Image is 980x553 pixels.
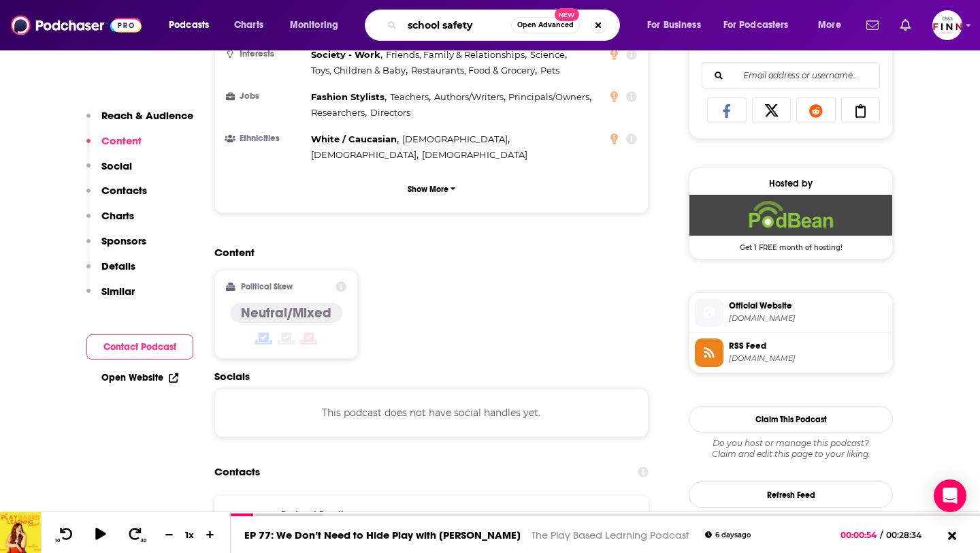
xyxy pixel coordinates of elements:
button: Claim This Podcast [689,406,893,432]
img: User Profile [932,10,962,40]
h2: Contacts [214,459,260,485]
button: Show More [226,176,637,202]
a: Share on Facebook [707,97,747,123]
span: , [311,89,387,105]
span: 30 [141,538,146,543]
a: EP 77: We Don’t Need to Hide Play with [PERSON_NAME] [244,528,521,541]
p: Social [101,159,132,172]
span: Do you host or manage this podcast? [689,438,893,449]
p: Details [101,259,135,272]
button: Contact Podcast [86,334,193,360]
button: Similar [86,285,135,310]
div: 1 x [178,529,201,540]
button: Content [86,134,142,159]
span: Friends, Family & Relationships [386,49,525,60]
span: For Podcasters [723,16,789,35]
span: 10 [55,538,60,543]
a: Share on X/Twitter [752,97,791,123]
h2: Socials [214,370,649,383]
span: Science [530,49,565,60]
span: Podcasts [169,16,209,35]
span: , [530,47,567,63]
span: , [402,131,510,147]
span: Directors [370,107,410,118]
div: 6 days ago [705,531,751,539]
span: More [818,16,841,35]
input: Email address or username... [713,63,868,89]
span: Official Website [729,300,887,312]
span: Get 1 FREE month of hosting! [689,236,892,252]
p: Contacts [101,184,147,197]
a: Podbean Deal: Get 1 FREE month of hosting! [689,195,892,251]
span: , [411,63,537,78]
a: Share on Reddit [796,97,836,123]
p: Similar [101,285,135,298]
span: , [311,47,382,63]
span: , [311,63,408,78]
button: Show profile menu [932,10,962,40]
span: Authors/Writers [434,91,504,102]
div: This podcast does not have social handles yet. [214,388,649,437]
span: [DEMOGRAPHIC_DATA] [402,133,508,144]
span: 00:28:34 [883,530,935,540]
button: Reach & Audience [86,109,193,134]
span: Charts [234,16,263,35]
p: Podcast Email [281,509,383,521]
a: The Play Based Learning Podcast [532,528,689,541]
img: Podchaser - Follow, Share and Rate Podcasts [11,12,142,38]
button: open menu [808,14,858,36]
div: Search followers [702,62,880,89]
a: Charts [225,14,272,36]
p: Show More [408,185,448,194]
span: Pets [540,65,559,76]
p: Sponsors [101,234,146,247]
span: For Business [647,16,701,35]
span: Principals/Owners [508,91,589,102]
button: Refresh Feed [689,481,893,508]
a: Official Website[DOMAIN_NAME] [695,298,887,327]
h3: Interests [226,50,306,59]
span: RSS Feed [729,340,887,352]
span: Teachers [390,91,429,102]
button: 30 [123,526,149,543]
h2: Political Skew [241,282,293,291]
p: Content [101,134,142,147]
a: Show notifications dropdown [895,14,916,37]
button: 10 [52,526,78,543]
button: Social [86,159,132,185]
h4: Neutral/Mixed [241,304,331,321]
span: Fashion Stylists [311,91,385,102]
button: open menu [280,14,356,36]
button: Contacts [86,184,147,209]
a: Show notifications dropdown [861,14,884,37]
button: Details [86,259,135,285]
span: Open Advanced [517,22,574,29]
a: Open Website [101,372,178,383]
span: / [880,530,883,540]
div: Search podcasts, credits, & more... [378,10,633,41]
span: , [434,89,506,105]
div: Claim and edit this page to your liking. [689,438,893,460]
span: Society - Work [311,49,380,60]
p: Reach & Audience [101,109,193,122]
span: , [311,105,367,121]
button: Charts [86,209,134,234]
span: Researchers [311,107,365,118]
span: [DEMOGRAPHIC_DATA] [422,149,527,160]
button: open menu [715,14,808,36]
span: New [555,8,579,21]
span: Logged in as FINNMadison [932,10,962,40]
span: kristenrbpeterson.com [729,313,887,323]
span: Restaurants, Food & Grocery [411,65,535,76]
button: Sponsors [86,234,146,259]
span: feed.podbean.com [729,353,887,364]
img: Podbean Deal: Get 1 FREE month of hosting! [689,195,892,236]
p: Charts [101,209,134,222]
span: , [508,89,591,105]
span: , [311,147,419,163]
span: Toys, Children & Baby [311,65,406,76]
span: , [311,131,399,147]
input: Search podcasts, credits, & more... [402,14,511,36]
h2: Content [214,246,638,259]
